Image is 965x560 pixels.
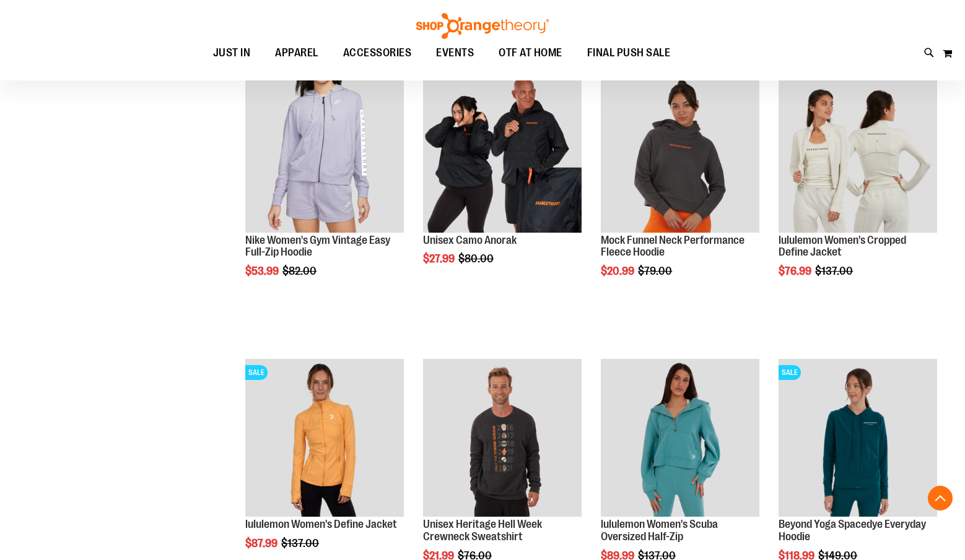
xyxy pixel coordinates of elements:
span: ACCESSORIES [343,39,412,67]
img: Shop Orangetheory [414,13,551,39]
a: Product image for lululemon Womens Scuba Oversized Half Zip [601,359,759,519]
a: lululemon Women's Scuba Oversized Half-Zip [601,518,718,543]
div: product [239,68,410,309]
a: Product image for Nike Gym Vintage Easy Full Zip Hoodie [245,74,404,235]
a: Product image for Unisex Camo Anorak [423,74,582,235]
span: $87.99 [245,537,279,549]
div: product [772,68,943,309]
a: APPAREL [263,39,331,67]
span: $76.99 [779,265,813,277]
a: ACCESSORIES [331,39,424,67]
a: Product image for Unisex Heritage Hell Week Crewneck Sweatshirt [423,359,582,519]
a: Mock Funnel Neck Performance Fleece Hoodie [601,234,744,259]
a: Unisex Heritage Hell Week Crewneck Sweatshirt [423,518,542,543]
a: Product image for Beyond Yoga Spacedye Everyday HoodieSALE [779,359,937,519]
span: APPAREL [275,39,318,67]
span: $137.00 [281,537,321,549]
img: Product image for Unisex Camo Anorak [423,74,582,233]
img: Product image for Mock Funnel Neck Performance Fleece Hoodie [601,74,759,233]
img: Product image for lululemon Womens Scuba Oversized Half Zip [601,359,759,517]
img: Product image for lululemon Define Jacket [245,359,404,517]
button: Back To Top [928,486,953,510]
span: $27.99 [423,252,456,265]
span: $137.00 [815,265,855,277]
span: JUST IN [213,39,251,67]
a: FINAL PUSH SALE [575,39,683,67]
div: product [417,68,588,296]
span: EVENTS [436,39,474,67]
a: lululemon Women's Cropped Define Jacket [779,234,906,259]
a: EVENTS [424,39,486,67]
a: JUST IN [201,39,263,67]
span: FINAL PUSH SALE [587,39,671,67]
a: OTF AT HOME [486,39,575,67]
div: product [595,68,766,309]
span: $79.00 [638,265,674,277]
a: Unisex Camo Anorak [423,234,517,246]
a: Product image for lululemon Define Jacket Cropped [779,74,937,235]
span: $80.00 [458,252,496,265]
span: SALE [245,365,268,380]
a: Beyond Yoga Spacedye Everyday Hoodie [779,518,926,543]
span: SALE [779,365,801,380]
img: Product image for lululemon Define Jacket Cropped [779,74,937,233]
img: Product image for Unisex Heritage Hell Week Crewneck Sweatshirt [423,359,582,517]
img: Product image for Nike Gym Vintage Easy Full Zip Hoodie [245,74,404,233]
span: $82.00 [282,265,318,277]
a: Product image for Mock Funnel Neck Performance Fleece Hoodie [601,74,759,235]
a: Product image for lululemon Define JacketSALE [245,359,404,519]
span: $20.99 [601,265,636,277]
span: OTF AT HOME [499,39,562,67]
a: Nike Women's Gym Vintage Easy Full-Zip Hoodie [245,234,390,259]
img: Product image for Beyond Yoga Spacedye Everyday Hoodie [779,359,937,517]
span: $53.99 [245,265,281,277]
a: lululemon Women's Define Jacket [245,518,397,530]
